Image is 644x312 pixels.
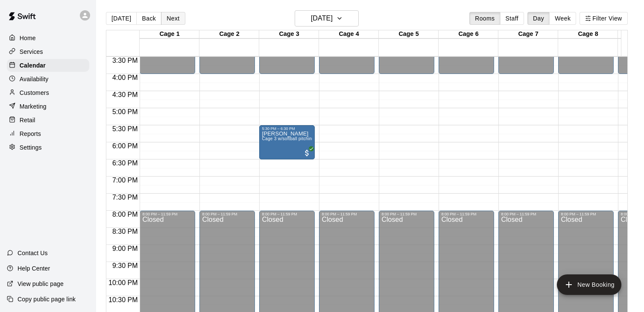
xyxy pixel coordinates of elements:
[500,12,524,25] button: Staff
[110,91,140,98] span: 4:30 PM
[161,12,185,25] button: Next
[20,143,42,152] p: Settings
[106,279,140,286] span: 10:00 PM
[202,212,252,216] div: 8:00 PM – 11:59 PM
[7,86,89,99] a: Customers
[20,34,36,42] p: Home
[110,211,140,218] span: 8:00 PM
[439,30,498,38] div: Cage 6
[319,30,379,38] div: Cage 4
[20,88,49,97] p: Customers
[322,212,372,216] div: 8:00 PM – 11:59 PM
[110,108,140,115] span: 5:00 PM
[441,212,492,216] div: 8:00 PM – 11:59 PM
[110,194,140,201] span: 7:30 PM
[303,149,311,157] span: All customers have paid
[501,212,551,216] div: 8:00 PM – 11:59 PM
[262,136,333,141] span: Cage 3 w/softball pitching machine
[110,262,140,269] span: 9:30 PM
[106,296,140,303] span: 10:30 PM
[106,12,137,25] button: [DATE]
[110,245,140,252] span: 9:00 PM
[311,12,333,24] h6: [DATE]
[7,114,89,127] a: Retail
[140,30,199,38] div: Cage 1
[7,59,89,72] a: Calendar
[20,61,46,70] p: Calendar
[262,127,312,131] div: 5:30 PM – 6:30 PM
[262,212,312,216] div: 8:00 PM – 11:59 PM
[558,30,618,38] div: Cage 8
[7,100,89,113] a: Marketing
[136,12,161,25] button: Back
[557,274,621,295] button: add
[142,212,193,216] div: 8:00 PM – 11:59 PM
[580,12,627,25] button: Filter View
[110,177,140,184] span: 7:00 PM
[18,295,76,303] p: Copy public page link
[259,125,315,159] div: 5:30 PM – 6:30 PM: Adam Struckmann
[110,125,140,132] span: 5:30 PM
[7,127,89,140] a: Reports
[561,212,611,216] div: 8:00 PM – 11:59 PM
[7,32,89,44] a: Home
[20,130,41,138] p: Reports
[549,12,576,25] button: Week
[295,10,359,26] button: [DATE]
[259,30,319,38] div: Cage 3
[498,30,558,38] div: Cage 7
[18,280,64,288] p: View public page
[110,142,140,150] span: 6:00 PM
[199,30,259,38] div: Cage 2
[527,12,550,25] button: Day
[20,75,49,83] p: Availability
[381,212,432,216] div: 8:00 PM – 11:59 PM
[20,47,43,56] p: Services
[18,249,48,257] p: Contact Us
[379,30,439,38] div: Cage 5
[7,45,89,58] a: Services
[20,116,35,124] p: Retail
[18,264,50,273] p: Help Center
[7,73,89,85] a: Availability
[469,12,500,25] button: Rooms
[110,57,140,64] span: 3:30 PM
[110,159,140,167] span: 6:30 PM
[110,74,140,81] span: 4:00 PM
[7,141,89,154] a: Settings
[110,228,140,235] span: 8:30 PM
[20,102,47,111] p: Marketing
